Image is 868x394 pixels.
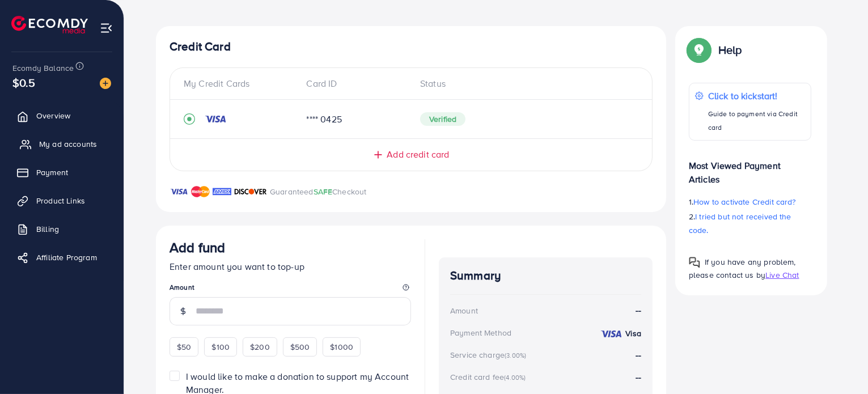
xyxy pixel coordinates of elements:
[234,185,267,198] img: brand
[11,16,88,33] img: logo
[9,161,115,184] a: Payment
[450,305,478,316] div: Amount
[450,269,641,283] h4: Summary
[170,282,411,296] legend: Amount
[170,260,411,273] p: Enter amount you want to top-up
[708,89,805,103] p: Click to kickstart!
[36,167,68,178] span: Payment
[290,341,310,353] span: $500
[689,150,811,186] p: Most Viewed Payment Articles
[39,138,97,150] span: My ad accounts
[689,210,811,237] p: 2.
[170,40,653,54] h4: Credit Card
[450,371,530,383] div: Credit card fee
[387,148,449,161] span: Add credit card
[625,328,641,339] strong: Visa
[689,211,791,236] span: I tried but not received the code.
[689,256,796,281] span: If you have any problem, please contact us by
[250,341,270,353] span: $200
[100,22,113,35] img: menu
[636,304,641,317] strong: --
[718,43,742,57] p: Help
[689,195,811,209] p: 1.
[600,329,623,338] img: credit
[636,349,641,361] strong: --
[36,223,59,235] span: Billing
[420,112,465,126] span: Verified
[213,185,231,198] img: brand
[12,62,74,74] span: Ecomdy Balance
[9,189,115,212] a: Product Links
[12,74,36,91] span: $0.5
[504,373,526,382] small: (4.00%)
[330,341,353,353] span: $1000
[184,77,298,90] div: My Credit Cards
[177,341,191,353] span: $50
[450,349,530,361] div: Service charge
[636,371,641,383] strong: --
[204,115,227,124] img: credit
[36,252,97,263] span: Affiliate Program
[689,40,709,60] img: Popup guide
[411,77,638,90] div: Status
[184,113,195,125] svg: record circle
[170,239,225,256] h3: Add fund
[450,327,511,338] div: Payment Method
[9,218,115,240] a: Billing
[505,351,526,360] small: (3.00%)
[36,195,85,206] span: Product Links
[9,246,115,269] a: Affiliate Program
[191,185,210,198] img: brand
[270,185,367,198] p: Guaranteed Checkout
[765,269,799,281] span: Live Chat
[689,257,700,268] img: Popup guide
[9,104,115,127] a: Overview
[314,186,333,197] span: SAFE
[36,110,70,121] span: Overview
[100,78,111,89] img: image
[211,341,230,353] span: $100
[170,185,188,198] img: brand
[820,343,859,385] iframe: Chat
[298,77,412,90] div: Card ID
[693,196,795,207] span: How to activate Credit card?
[708,107,805,134] p: Guide to payment via Credit card
[9,133,115,155] a: My ad accounts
